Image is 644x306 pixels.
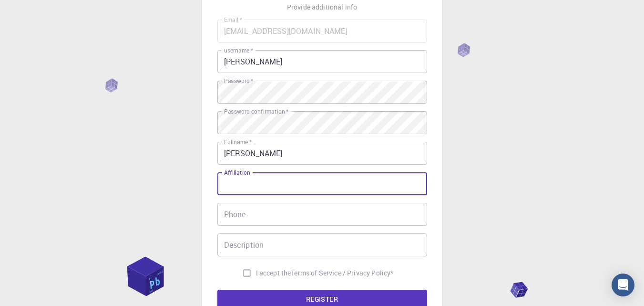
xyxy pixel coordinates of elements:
div: Open Intercom Messenger [612,274,634,296]
label: Email [224,16,242,24]
p: Terms of Service / Privacy Policy * [291,268,393,278]
span: I accept the [256,268,291,278]
label: Password confirmation [224,107,288,116]
label: Password [224,77,253,85]
p: Provide additional info [287,2,357,12]
label: Fullname [224,138,252,146]
a: Terms of Service / Privacy Policy* [291,268,393,278]
label: Affiliation [224,169,250,177]
label: username [224,46,253,54]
